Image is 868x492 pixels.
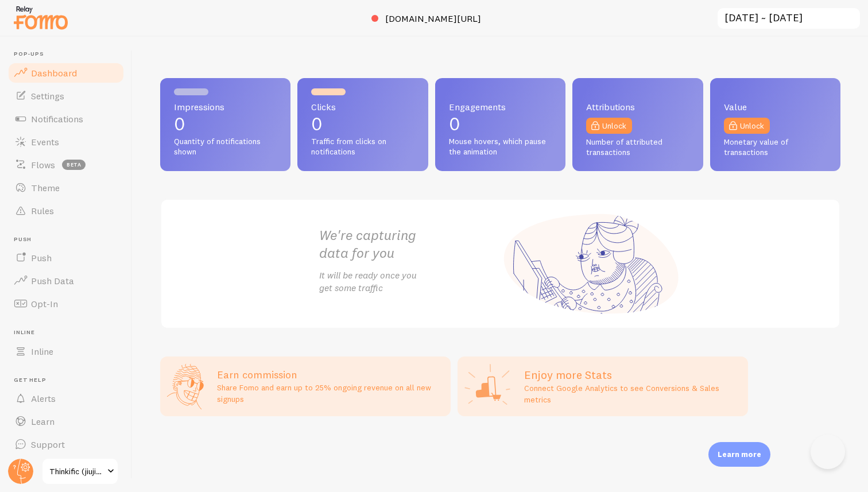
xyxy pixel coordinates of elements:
[449,137,552,157] span: Mouse hovers, which pause the animation
[14,377,125,384] span: Get Help
[31,346,53,357] span: Inline
[708,442,770,467] div: Learn more
[724,137,827,157] span: Monetary value of transactions
[311,115,414,133] p: 0
[718,449,761,460] p: Learn more
[31,113,83,125] span: Notifications
[31,298,58,309] span: Opt-In
[7,433,125,456] a: Support
[7,84,125,107] a: Settings
[7,387,125,410] a: Alerts
[319,269,501,295] p: It will be ready once you get some traffic
[7,246,125,269] a: Push
[7,269,125,292] a: Push Data
[311,137,414,157] span: Traffic from clicks on notifications
[31,136,59,148] span: Events
[31,205,54,216] span: Rules
[12,3,69,32] img: fomo-relay-logo-orange.svg
[7,176,125,199] a: Theme
[41,458,119,485] a: Thinkific (jiujitsu Five O)
[217,368,444,381] h3: Earn commission
[319,226,501,262] h2: We're capturing data for you
[31,159,55,171] span: Flows
[31,416,55,427] span: Learn
[7,153,125,176] a: Flows beta
[14,329,125,336] span: Inline
[217,382,444,405] p: Share Fomo and earn up to 25% ongoing revenue on all new signups
[586,102,689,111] span: Attributions
[14,51,125,58] span: Pop-ups
[174,137,277,157] span: Quantity of notifications shown
[586,137,689,157] span: Number of attributed transactions
[464,363,510,409] img: Google Analytics
[724,102,827,111] span: Value
[31,182,60,193] span: Theme
[7,61,125,84] a: Dashboard
[449,102,552,111] span: Engagements
[7,292,125,315] a: Opt-In
[31,275,74,286] span: Push Data
[31,252,52,264] span: Push
[458,357,748,416] a: Enjoy more Stats Connect Google Analytics to see Conversions & Sales metrics
[524,382,741,405] p: Connect Google Analytics to see Conversions & Sales metrics
[7,340,125,363] a: Inline
[724,118,770,134] a: Unlock
[14,236,125,243] span: Push
[31,67,77,79] span: Dashboard
[174,102,277,111] span: Impressions
[31,439,65,450] span: Support
[449,115,552,133] p: 0
[31,90,64,102] span: Settings
[7,410,125,433] a: Learn
[7,107,125,130] a: Notifications
[31,393,56,404] span: Alerts
[7,199,125,222] a: Rules
[62,160,86,170] span: beta
[174,115,277,133] p: 0
[311,102,414,111] span: Clicks
[49,464,104,478] span: Thinkific (jiujitsu Five O)
[524,367,741,382] h2: Enjoy more Stats
[811,435,845,469] iframe: Help Scout Beacon - Open
[586,118,632,134] a: Unlock
[7,130,125,153] a: Events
